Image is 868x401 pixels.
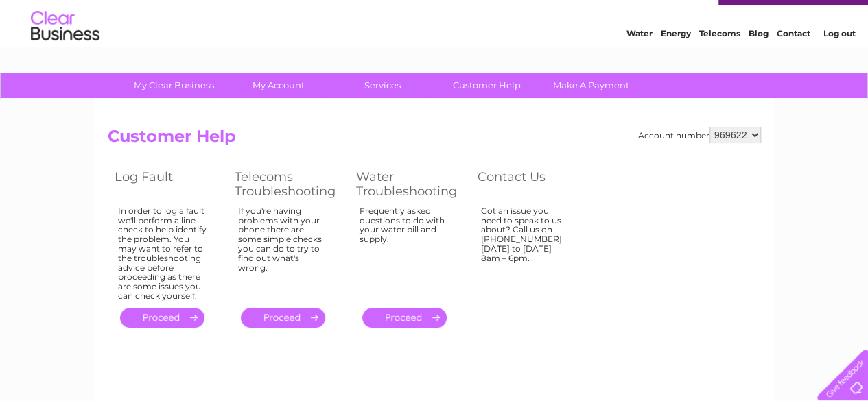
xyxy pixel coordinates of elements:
[228,166,349,202] th: Telecoms Troubleshooting
[108,127,761,153] h2: Customer Help
[238,206,329,295] div: If you're having problems with your phone there are some simple checks you can do to try to find ...
[430,73,543,98] a: Customer Help
[626,58,653,69] a: Water
[362,308,447,328] a: .
[777,58,810,69] a: Contact
[349,166,471,202] th: Water Troubleshooting
[241,308,325,328] a: .
[118,206,207,301] div: In order to log a fault we'll perform a line check to help identify the problem. You may want to ...
[823,58,855,69] a: Log out
[222,73,335,98] a: My Account
[638,127,761,143] div: Account number
[110,8,759,66] div: Clear Business is a trading name of Verastar Limited (registered in [GEOGRAPHIC_DATA] No. 3667643...
[609,7,704,24] a: 0333 014 3131
[481,206,570,295] div: Got an issue you need to speak to us about? Call us on [PHONE_NUMBER] [DATE] to [DATE] 8am – 6pm.
[108,166,228,202] th: Log Fault
[699,58,740,69] a: Telecoms
[471,166,591,202] th: Contact Us
[661,58,691,69] a: Energy
[30,36,100,77] img: logo.png
[749,58,769,69] a: Blog
[535,73,648,98] a: Make A Payment
[360,206,450,295] div: Frequently asked questions to do with your water bill and supply.
[117,73,231,98] a: My Clear Business
[120,308,204,328] a: .
[326,73,439,98] a: Services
